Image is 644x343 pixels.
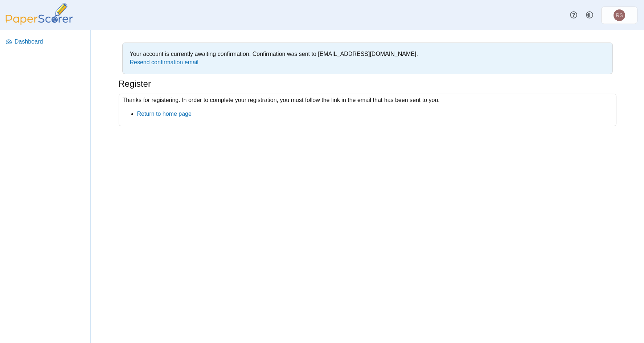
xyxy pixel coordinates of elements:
[130,59,198,65] a: Resend confirmation email
[119,78,151,90] h1: Register
[601,7,637,24] a: R Scales
[137,111,192,117] a: Return to home page
[126,46,609,70] div: Your account is currently awaiting confirmation. Confirmation was sent to [EMAIL_ADDRESS][DOMAIN_...
[616,13,623,18] span: R Scales
[3,33,88,50] a: Dashboard
[119,94,616,127] div: Thanks for registering. In order to complete your registration, you must follow the link in the e...
[3,3,75,25] img: PaperScorer
[3,20,75,26] a: PaperScorer
[15,38,85,46] span: Dashboard
[614,9,625,21] span: R Scales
